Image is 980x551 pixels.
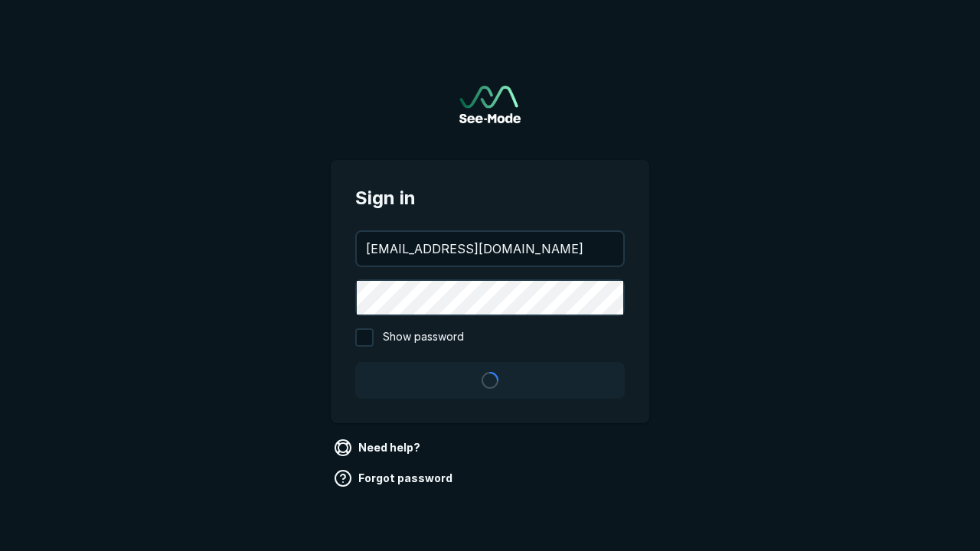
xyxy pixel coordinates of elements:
span: Sign in [355,184,625,212]
img: See-Mode Logo [459,86,521,123]
a: Forgot password [331,466,459,491]
span: Show password [383,328,464,347]
a: Go to sign in [459,86,521,123]
a: Need help? [331,435,426,460]
input: your@email.com [357,232,623,266]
